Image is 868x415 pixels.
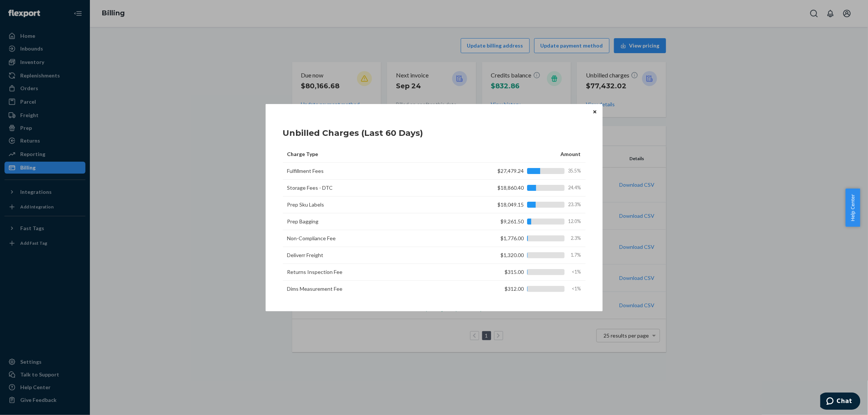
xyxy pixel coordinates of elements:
[482,218,581,225] div: $9,261.50
[283,163,470,180] td: Fulfillment Fees
[568,201,581,208] span: 23.3%
[482,285,581,293] div: $312.00
[568,218,581,225] span: 12.0%
[283,196,470,213] td: Prep Sku Labels
[568,252,581,259] span: 1.7%
[482,184,581,192] div: $18,860.40
[482,167,581,175] div: $27,479.24
[482,268,581,276] div: $315.00
[283,213,470,230] td: Prep Bagging
[591,108,599,116] button: Close
[482,251,581,259] div: $1,320.00
[283,146,470,163] th: Charge Type
[283,230,470,247] td: Non-Compliance Fee
[568,286,581,292] span: <1%
[568,235,581,242] span: 2.3%
[283,180,470,196] td: Storage Fees - DTC
[283,127,423,139] h1: Unbilled Charges (Last 60 Days)
[568,269,581,275] span: <1%
[283,264,470,281] td: Returns Inspection Fee
[568,184,581,191] span: 24.4%
[283,247,470,264] td: Deliverr Freight
[482,235,581,242] div: $1,776.00
[16,5,32,12] span: Chat
[568,168,581,174] span: 35.5%
[482,201,581,208] div: $18,049.15
[283,281,470,297] td: Dims Measurement Fee
[470,146,586,163] th: Amount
